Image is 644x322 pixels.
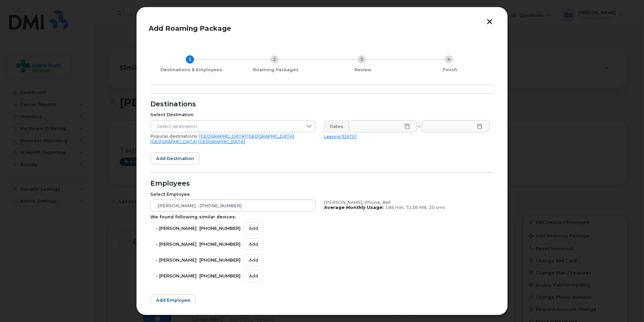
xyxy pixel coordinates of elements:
button: Add [243,238,264,250]
div: - [417,120,422,132]
span: [PHONE_NUMBER] [199,226,241,231]
b: Average Monthly Usage: [324,205,384,210]
span: - [PERSON_NAME] [156,273,197,279]
div: Roaming Packages [235,67,317,73]
div: 4 [445,55,453,63]
a: [GEOGRAPHIC_DATA] [199,134,246,139]
span: Add destination [156,155,194,162]
span: - [PERSON_NAME] [156,226,197,231]
div: Employees [150,181,494,186]
button: Add employee [150,294,196,306]
div: Select Destination [150,112,316,117]
button: Add [243,270,264,282]
button: Add [243,254,264,266]
div: 2 [270,55,278,63]
input: Search device [150,199,316,212]
a: Leaving [DATE] [324,134,356,139]
div: [PERSON_NAME], iPhone, Bell [324,200,490,205]
button: Add [243,222,264,234]
a: [GEOGRAPHIC_DATA] [247,134,294,139]
span: [PHONE_NUMBER] [199,258,241,263]
span: 186 min, [385,205,404,210]
span: Select destination [151,120,303,133]
a: [GEOGRAPHIC_DATA] [198,139,245,144]
div: 3 [357,55,366,63]
span: Add Roaming Package [149,24,231,32]
span: Popular destinations: [150,134,198,139]
span: Add employee [156,297,190,303]
span: 20 sms [429,205,445,210]
div: Select Employee [150,192,316,197]
div: Review [322,67,404,73]
button: Add destination [150,152,200,164]
div: We found following similar devices: [150,214,316,220]
div: Finish [409,67,491,73]
span: 7238 MB, [406,205,427,210]
span: [PHONE_NUMBER] [199,273,241,279]
span: - [PERSON_NAME] [156,258,197,263]
input: Please fill out this field [421,120,490,132]
span: [PHONE_NUMBER] [199,242,241,247]
input: Please fill out this field [349,120,417,132]
span: - [PERSON_NAME] [156,242,197,247]
a: [GEOGRAPHIC_DATA] [150,139,197,144]
div: Destinations [150,102,494,107]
